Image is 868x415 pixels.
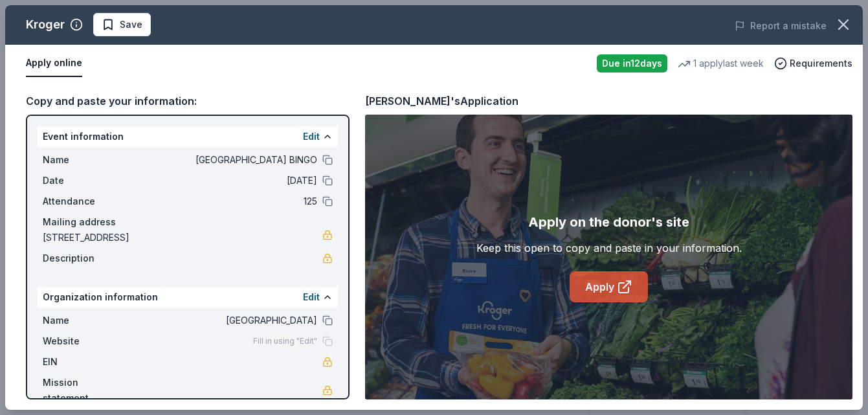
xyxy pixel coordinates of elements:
div: Mailing address [43,214,333,230]
div: [PERSON_NAME]'s Application [365,93,518,109]
span: Date [43,173,129,188]
span: [DATE] [129,173,317,188]
div: Event information [38,126,338,147]
div: Keep this open to copy and paste in your information. [476,240,742,256]
span: [GEOGRAPHIC_DATA] [129,313,317,328]
button: Report a mistake [735,18,827,34]
span: Fill in using "Edit" [253,336,317,346]
span: Website [43,333,129,349]
span: Description [43,251,129,266]
div: Copy and paste your information: [26,93,350,109]
div: Organization information [38,287,338,308]
span: [GEOGRAPHIC_DATA] BINGO [129,152,317,168]
button: Edit [303,289,320,305]
span: 125 [129,194,317,209]
button: Apply online [26,50,82,77]
a: Apply [570,271,648,302]
span: [STREET_ADDRESS] [43,230,322,245]
button: Requirements [774,56,852,71]
span: Attendance [43,194,129,209]
div: Due in 12 days [597,54,667,73]
span: EIN [43,354,129,370]
span: Name [43,313,129,328]
span: Mission statement [43,375,129,406]
div: Apply on the donor's site [528,212,689,232]
button: Save [93,13,151,36]
div: Kroger [26,14,65,35]
button: Edit [303,129,320,144]
div: 1 apply last week [678,56,764,71]
span: Save [120,17,142,32]
span: Name [43,152,129,168]
span: Requirements [790,56,852,71]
